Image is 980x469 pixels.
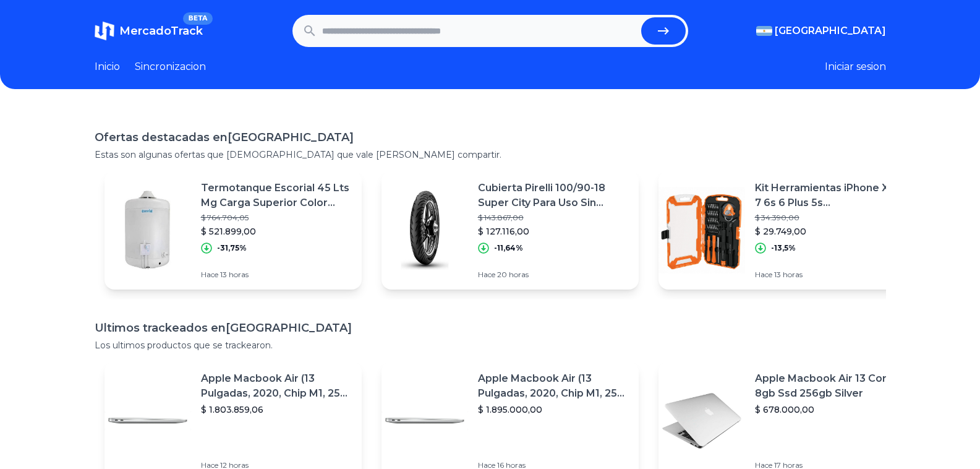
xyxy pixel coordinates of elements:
[183,12,212,25] span: BETA
[119,24,203,38] span: MercadoTrack
[95,129,886,146] h1: Ofertas destacadas en [GEOGRAPHIC_DATA]
[95,339,886,351] p: Los ultimos productos que se trackearon.
[201,371,352,401] p: Apple Macbook Air (13 Pulgadas, 2020, Chip M1, 256 Gb De Ssd, 8 Gb De Ram) - Plata
[95,148,886,161] p: Estas son algunas ofertas que [DEMOGRAPHIC_DATA] que vale [PERSON_NAME] compartir.
[658,377,745,464] img: Featured image
[658,187,745,273] img: Featured image
[95,319,886,337] h1: Ultimos trackeados en [GEOGRAPHIC_DATA]
[755,213,906,223] p: $ 34.390,00
[756,26,772,36] img: Argentina
[95,59,120,74] a: Inicio
[381,377,468,464] img: Featured image
[478,371,629,401] p: Apple Macbook Air (13 Pulgadas, 2020, Chip M1, 256 Gb De Ssd, 8 Gb De Ram) - Plata
[104,377,191,464] img: Featured image
[95,21,203,41] a: MercadoTrackBETA
[825,59,886,74] button: Iniciar sesion
[658,171,916,290] a: Featured imageKit Herramientas iPhone X 8 7 6s 6 Plus 5s Destornilladores$ 34.390,00$ 29.749,00-1...
[201,213,352,223] p: $ 764.704,05
[104,187,191,273] img: Featured image
[478,403,629,416] p: $ 1.895.000,00
[381,171,639,290] a: Featured imageCubierta Pirelli 100/90-18 Super City Para Uso Sin Cámara P 56$ 143.867,00$ 127.116...
[201,225,352,238] p: $ 521.899,00
[755,403,906,416] p: $ 678.000,00
[478,225,629,238] p: $ 127.116,00
[494,243,523,253] p: -11,64%
[201,403,352,416] p: $ 1.803.859,06
[755,270,906,280] p: Hace 13 horas
[104,171,362,290] a: Featured imageTermotanque Escorial 45 Lts Mg Carga Superior Color Blanco$ 764.704,05$ 521.899,00-...
[478,213,629,223] p: $ 143.867,00
[478,270,629,280] p: Hace 20 horas
[95,21,114,41] img: MercadoTrack
[756,24,886,38] button: [GEOGRAPHIC_DATA]
[755,181,906,210] p: Kit Herramientas iPhone X 8 7 6s 6 Plus 5s Destornilladores
[135,59,206,74] a: Sincronizacion
[755,371,906,401] p: Apple Macbook Air 13 Core I5 8gb Ssd 256gb Silver
[771,243,796,253] p: -13,5%
[755,225,906,238] p: $ 29.749,00
[201,270,352,280] p: Hace 13 horas
[201,181,352,210] p: Termotanque Escorial 45 Lts Mg Carga Superior Color Blanco
[478,181,629,210] p: Cubierta Pirelli 100/90-18 Super City Para Uso Sin Cámara P 56
[381,187,468,273] img: Featured image
[217,243,247,253] p: -31,75%
[775,24,886,38] span: [GEOGRAPHIC_DATA]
